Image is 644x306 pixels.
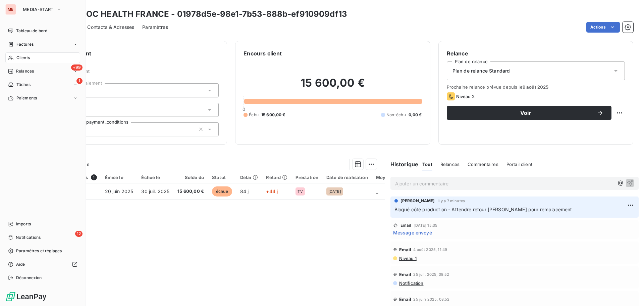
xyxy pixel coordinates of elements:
span: Non-échu [386,112,406,118]
span: 12 [75,231,83,237]
span: 30 juil. 2025 [141,188,169,194]
span: 9 août 2025 [523,84,549,90]
span: Tableau de bord [16,28,47,34]
span: 1 [76,78,83,84]
span: Clients [16,55,30,61]
span: _ [376,188,378,194]
span: Paiements [16,95,37,101]
span: Email [399,297,412,302]
button: Actions [586,22,620,33]
span: [PERSON_NAME] [400,198,435,204]
span: 25 juil. 2025, 08:52 [413,272,449,276]
div: Échue le [141,175,169,180]
span: Message envoyé [393,229,432,236]
span: 0 [243,106,245,112]
img: Logo LeanPay [5,291,47,302]
h3: TELADOC HEALTH FRANCE - 01978d5e-98e1-7b53-888b-ef910909df13 [59,8,347,20]
span: [DATE] 15:35 [414,223,437,227]
span: Propriétés Client [54,69,219,78]
span: Déconnexion [16,275,42,281]
span: +44 j [266,188,278,194]
span: Paramètres et réglages [16,248,62,254]
span: Notification [398,280,424,286]
a: Aide [5,259,80,270]
span: Plan de relance Standard [452,68,510,74]
span: Niveau 2 [456,94,475,99]
span: Factures [16,41,34,47]
span: Voir [455,110,597,116]
iframe: Intercom live chat [621,283,637,299]
span: 20 juin 2025 [105,188,133,194]
span: échue [212,186,232,196]
span: 15 600,00 € [177,188,204,195]
div: Prestation [296,175,318,180]
span: [DATE] [328,189,341,193]
span: 25 juin 2025, 08:52 [413,297,449,301]
div: ME [5,4,16,15]
span: Notifications [16,234,41,241]
div: Retard [266,175,287,180]
span: Tâches [16,82,31,88]
span: 0,00 € [409,112,422,118]
span: Échu [249,112,259,118]
div: Moyen Paiement [376,175,413,180]
span: Email [399,247,412,252]
h6: Historique [385,160,419,168]
h6: Encours client [244,49,282,57]
h2: 15 600,00 € [244,76,422,96]
span: Email [400,223,411,227]
div: Statut [212,175,232,180]
span: Prochaine relance prévue depuis le [447,84,625,90]
span: Niveau 1 [398,256,417,261]
span: +99 [71,64,83,71]
span: TV [298,189,303,193]
span: Relances [16,68,34,74]
h6: Informations client [41,49,219,57]
span: 1 [91,174,97,180]
span: Bloqué côté production - Attendre retour [PERSON_NAME] pour remplacement [394,207,572,212]
span: Commentaires [468,162,498,167]
span: 84 j [240,188,249,194]
span: Relances [440,162,460,167]
button: Voir [447,106,611,120]
div: Date de réalisation [326,175,368,180]
div: Émise le [105,175,133,180]
span: Paramètres [142,24,168,31]
span: Portail client [506,162,532,167]
span: Imports [16,221,31,227]
span: il y a 7 minutes [438,199,465,203]
div: Délai [240,175,258,180]
span: Tout [422,162,432,167]
span: Aide [16,261,25,267]
h6: Relance [447,49,625,57]
input: Ajouter une valeur [84,126,90,132]
span: MEDIA-START [23,7,54,12]
span: Email [399,272,412,277]
span: Contacts & Adresses [87,24,134,31]
span: 15 600,00 € [261,112,285,118]
div: Solde dû [177,175,204,180]
span: 4 août 2025, 11:49 [413,248,447,252]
